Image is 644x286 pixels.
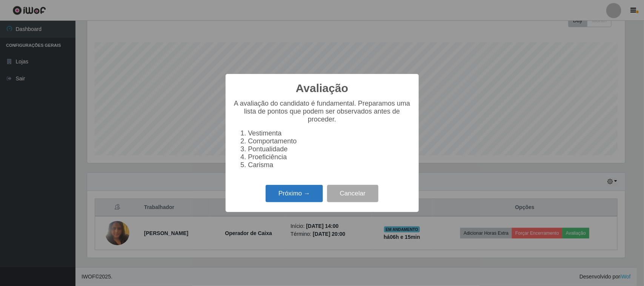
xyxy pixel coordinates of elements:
button: Próximo → [266,185,323,203]
button: Cancelar [327,185,378,203]
li: Carisma [248,161,411,169]
li: Pontualidade [248,145,411,153]
li: Proeficiência [248,153,411,161]
p: A avaliação do candidato é fundamental. Preparamos uma lista de pontos que podem ser observados a... [233,100,411,123]
li: Vestimenta [248,129,411,137]
li: Comportamento [248,137,411,145]
h2: Avaliação [296,81,348,95]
